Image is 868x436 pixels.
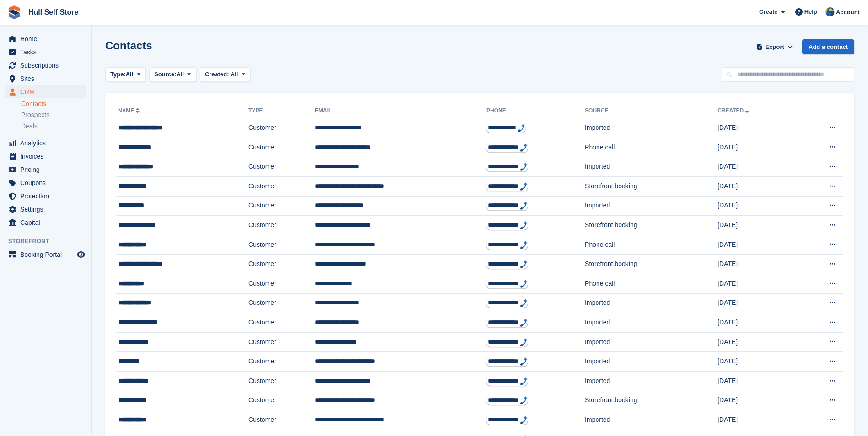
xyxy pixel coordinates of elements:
span: Create [759,7,777,16]
span: Coupons [20,176,75,189]
a: Hull Self Store [25,5,82,20]
img: hfpfyWBK5wQHBAGPgDf9c6qAYOxxMAAAAASUVORK5CYII= [520,299,527,307]
td: [DATE] [717,313,798,333]
td: Imported [585,157,717,177]
th: Type [248,104,315,118]
td: [DATE] [717,293,798,313]
td: [DATE] [717,157,798,177]
a: menu [5,85,86,98]
th: Email [315,104,486,118]
td: Customer [248,371,315,391]
td: Customer [248,313,315,333]
td: Customer [248,293,315,313]
span: Pricing [20,163,75,176]
span: Analytics [20,137,75,149]
a: Deals [21,122,86,131]
td: Imported [585,118,717,138]
span: Type: [110,70,126,79]
td: Storefront booking [585,216,717,235]
td: Storefront booking [585,391,717,410]
a: menu [5,176,86,189]
td: Phone call [585,235,717,255]
td: Customer [248,352,315,372]
td: Customer [248,157,315,177]
span: Help [804,7,817,16]
a: menu [5,248,86,261]
img: hfpfyWBK5wQHBAGPgDf9c6qAYOxxMAAAAASUVORK5CYII= [520,182,527,191]
img: hfpfyWBK5wQHBAGPgDf9c6qAYOxxMAAAAASUVORK5CYII= [520,163,527,171]
img: hfpfyWBK5wQHBAGPgDf9c6qAYOxxMAAAAASUVORK5CYII= [520,396,527,404]
span: All [177,70,184,79]
td: [DATE] [717,235,798,255]
td: [DATE] [717,332,798,352]
td: [DATE] [717,176,798,196]
td: [DATE] [717,216,798,235]
td: Customer [248,138,315,157]
img: hfpfyWBK5wQHBAGPgDf9c6qAYOxxMAAAAASUVORK5CYII= [520,260,527,268]
td: Imported [585,313,717,333]
td: Customer [248,196,315,216]
img: hfpfyWBK5wQHBAGPgDf9c6qAYOxxMAAAAASUVORK5CYII= [520,241,527,249]
span: Booking Portal [20,248,75,261]
td: Customer [248,255,315,274]
span: All [231,71,238,78]
span: Tasks [20,46,75,58]
span: Protection [20,190,75,202]
td: Customer [248,176,315,196]
td: [DATE] [717,410,798,430]
td: [DATE] [717,274,798,293]
td: Storefront booking [585,176,717,196]
th: Source [585,104,717,118]
button: Source: All [149,67,196,82]
img: hfpfyWBK5wQHBAGPgDf9c6qAYOxxMAAAAASUVORK5CYII= [520,280,527,288]
a: menu [5,163,86,176]
img: hfpfyWBK5wQHBAGPgDf9c6qAYOxxMAAAAASUVORK5CYII= [520,338,527,346]
span: Source: [154,70,176,79]
td: Imported [585,410,717,430]
button: Type: All [105,67,146,82]
img: hfpfyWBK5wQHBAGPgDf9c6qAYOxxMAAAAASUVORK5CYII= [520,357,527,366]
span: Created: [205,71,229,78]
span: Export [766,43,784,52]
a: Contacts [21,100,86,108]
td: Phone call [585,138,717,157]
h1: Contacts [105,39,152,52]
span: Home [20,32,75,45]
a: menu [5,59,86,72]
span: Storefront [8,237,91,246]
td: Imported [585,352,717,372]
td: Imported [585,332,717,352]
button: Export [755,39,795,54]
a: menu [5,203,86,216]
span: Prospects [21,111,49,119]
img: stora-icon-8386f47178a22dfd0bd8f6a31ec36ba5ce8667c1dd55bd0f319d3a0aa187defe.svg [7,5,21,19]
td: [DATE] [717,255,798,274]
td: [DATE] [717,391,798,410]
span: Capital [20,216,75,229]
span: All [126,70,134,79]
td: Customer [248,118,315,138]
a: menu [5,190,86,202]
td: Imported [585,371,717,391]
img: hfpfyWBK5wQHBAGPgDf9c6qAYOxxMAAAAASUVORK5CYII= [520,144,527,152]
img: Hull Self Store [825,7,835,16]
a: menu [5,46,86,58]
a: Name [118,107,141,114]
td: [DATE] [717,118,798,138]
a: menu [5,137,86,149]
td: Customer [248,391,315,410]
img: hfpfyWBK5wQHBAGPgDf9c6qAYOxxMAAAAASUVORK5CYII= [520,202,527,210]
td: Customer [248,410,315,430]
a: Prospects [21,110,86,120]
a: menu [5,216,86,229]
a: Add a contact [802,39,854,54]
a: menu [5,150,86,163]
span: Deals [21,122,38,131]
td: [DATE] [717,352,798,372]
td: Customer [248,332,315,352]
button: Created: All [200,67,250,82]
img: hfpfyWBK5wQHBAGPgDf9c6qAYOxxMAAAAASUVORK5CYII= [520,416,527,424]
td: [DATE] [717,371,798,391]
a: menu [5,72,86,85]
span: Subscriptions [20,59,75,72]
